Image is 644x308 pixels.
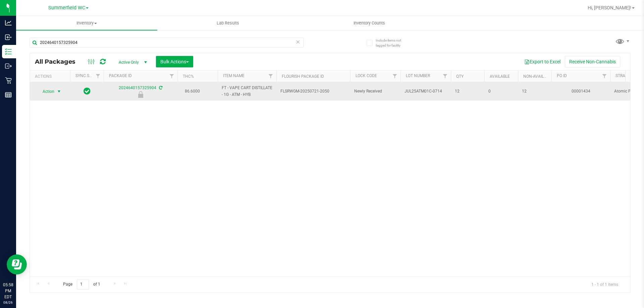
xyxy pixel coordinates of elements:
[282,74,324,79] a: Flourish Package ID
[37,87,55,96] span: Action
[57,279,106,290] span: Page of 1
[35,58,82,65] span: All Packages
[77,279,89,290] input: 1
[356,73,377,78] a: Lock Code
[48,5,85,11] span: Summerfield WC
[488,88,514,95] span: 0
[296,38,300,46] span: Clear
[565,56,620,67] button: Receive Non-Cannabis
[615,73,629,78] a: Strain
[5,77,12,84] inline-svg: Retail
[7,254,27,274] iframe: Resource center
[586,279,624,289] span: 1 - 1 of 1 items
[299,16,440,30] a: Inventory Counts
[406,73,430,78] a: Lot Number
[158,85,162,90] span: Sync from Compliance System
[490,74,510,79] a: Available
[93,70,104,82] a: Filter
[522,88,547,95] span: 12
[389,70,400,82] a: Filter
[156,56,193,67] button: Bulk Actions
[523,74,553,79] a: Non-Available
[265,70,276,82] a: Filter
[5,19,12,26] inline-svg: Analytics
[5,91,12,98] inline-svg: Reports
[181,86,203,96] span: 86.6000
[344,20,394,26] span: Inventory Counts
[455,88,480,95] span: 12
[376,38,409,48] span: Include items not tagged for facility
[16,20,157,26] span: Inventory
[280,88,346,95] span: FLSRWGM-20250721-2050
[3,282,13,300] p: 05:58 PM EDT
[16,16,157,30] a: Inventory
[405,88,447,95] span: JUL25ATM01C-0714
[183,74,194,79] a: THC%
[599,70,610,82] a: Filter
[440,70,451,82] a: Filter
[520,56,565,67] button: Export to Excel
[456,74,464,79] a: Qty
[84,86,91,96] span: In Sync
[75,73,101,78] a: Sync Status
[354,88,396,95] span: Newly Received
[157,16,299,30] a: Lab Results
[5,34,12,41] inline-svg: Inbound
[166,70,177,82] a: Filter
[55,87,63,96] span: select
[208,20,248,26] span: Lab Results
[35,74,67,79] div: Actions
[109,73,132,78] a: Package ID
[5,63,12,69] inline-svg: Outbound
[103,91,178,98] div: Newly Received
[5,48,12,55] inline-svg: Inventory
[119,85,156,90] a: 2024640157325904
[222,85,272,98] span: FT - VAPE CART DISTILLATE - 1G - ATM - HYB
[588,5,631,10] span: Hi, [PERSON_NAME]!
[3,300,13,305] p: 08/26
[557,73,567,78] a: PO ID
[160,59,189,64] span: Bulk Actions
[572,89,590,94] a: 00001434
[30,38,304,48] input: Search Package ID, Item Name, SKU, Lot or Part Number...
[223,73,245,78] a: Item Name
